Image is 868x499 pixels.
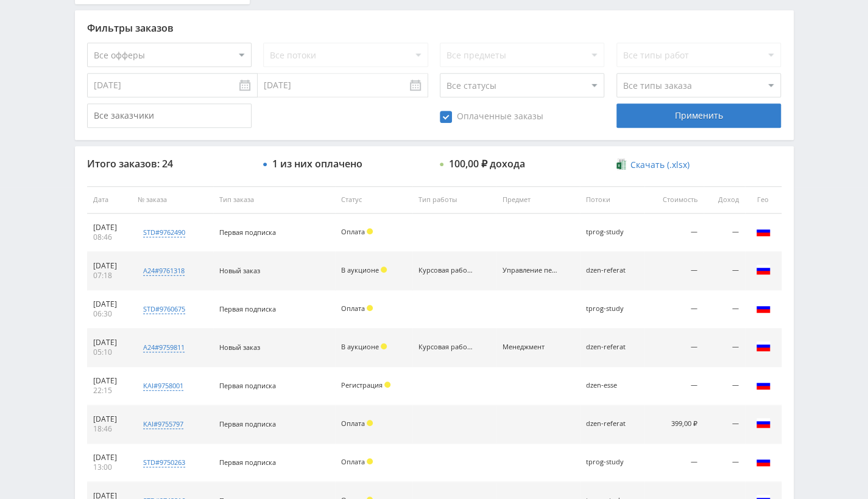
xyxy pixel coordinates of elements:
[93,338,126,347] div: [DATE]
[644,252,703,290] td: —
[93,347,126,357] div: 05:10
[449,158,525,169] div: 100,00 ₽ дохода
[704,444,745,482] td: —
[143,419,183,429] div: kai#9755797
[219,381,276,390] span: Первая подписка
[502,267,557,274] div: Управление персоналом
[219,419,276,428] span: Первая подписка
[93,386,126,396] div: 22:15
[341,380,383,389] span: Регистрация
[440,111,543,123] span: Оплаченные заказы
[341,419,365,428] span: Оплата
[341,342,379,351] span: В аукционе
[704,405,745,444] td: —
[630,160,690,170] span: Скачать (.xlsx)
[644,214,703,252] td: —
[341,227,365,236] span: Оплата
[143,266,185,276] div: a24#9761318
[367,305,373,311] span: Холд
[412,186,496,214] th: Тип работы
[384,382,390,388] span: Холд
[219,304,276,313] span: Первая подписка
[496,186,580,214] th: Предмет
[586,228,638,236] div: tprog-study
[756,339,771,354] img: rus.png
[381,267,387,273] span: Холд
[87,186,132,214] th: Дата
[756,377,771,392] img: rus.png
[219,458,276,467] span: Первая подписка
[756,301,771,315] img: rus.png
[644,367,703,405] td: —
[586,343,638,351] div: dzen-referat
[418,343,473,351] div: Курсовая работа
[704,214,745,252] td: —
[616,158,627,170] img: xlsx
[502,343,557,351] div: Менеджмент
[93,232,126,242] div: 08:46
[272,158,362,169] div: 1 из них оплачено
[704,329,745,367] td: —
[644,186,703,214] th: Стоимость
[93,223,126,232] div: [DATE]
[586,267,638,274] div: dzen-referat
[93,309,126,319] div: 06:30
[341,457,365,466] span: Оплата
[335,186,412,214] th: Статус
[644,444,703,482] td: —
[381,343,387,349] span: Холд
[93,453,126,462] div: [DATE]
[341,304,365,313] span: Оплата
[704,252,745,290] td: —
[586,458,638,466] div: tprog-study
[93,299,126,309] div: [DATE]
[219,228,276,237] span: Первая подписка
[143,343,185,352] div: a24#9759811
[93,462,126,472] div: 13:00
[586,420,638,428] div: dzen-referat
[418,267,473,274] div: Курсовая работа
[93,376,126,386] div: [DATE]
[745,186,782,214] th: Гео
[132,186,213,214] th: № заказа
[87,158,252,169] div: Итого заказов: 24
[367,420,373,426] span: Холд
[87,23,782,33] div: Фильтры заказов
[756,262,771,277] img: rus.png
[586,305,638,313] div: tprog-study
[367,458,373,464] span: Холд
[756,454,771,469] img: rus.png
[93,424,126,434] div: 18:46
[644,405,703,444] td: 399,00 ₽
[93,261,126,271] div: [DATE]
[93,271,126,281] div: 07:18
[341,265,379,274] span: В аукционе
[704,367,745,405] td: —
[213,186,335,214] th: Тип заказа
[644,290,703,329] td: —
[87,103,252,128] input: Все заказчики
[644,329,703,367] td: —
[616,103,781,128] div: Применить
[143,458,185,467] div: std#9750263
[586,382,638,389] div: dzen-esse
[219,343,260,352] span: Новый заказ
[143,381,183,391] div: kai#9758001
[93,414,126,424] div: [DATE]
[580,186,644,214] th: Потоки
[219,266,260,275] span: Новый заказ
[367,228,373,234] span: Холд
[616,159,690,171] a: Скачать (.xlsx)
[756,224,771,239] img: rus.png
[704,290,745,329] td: —
[704,186,745,214] th: Доход
[143,304,185,314] div: std#9760675
[143,228,185,237] div: std#9762490
[756,416,771,430] img: rus.png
